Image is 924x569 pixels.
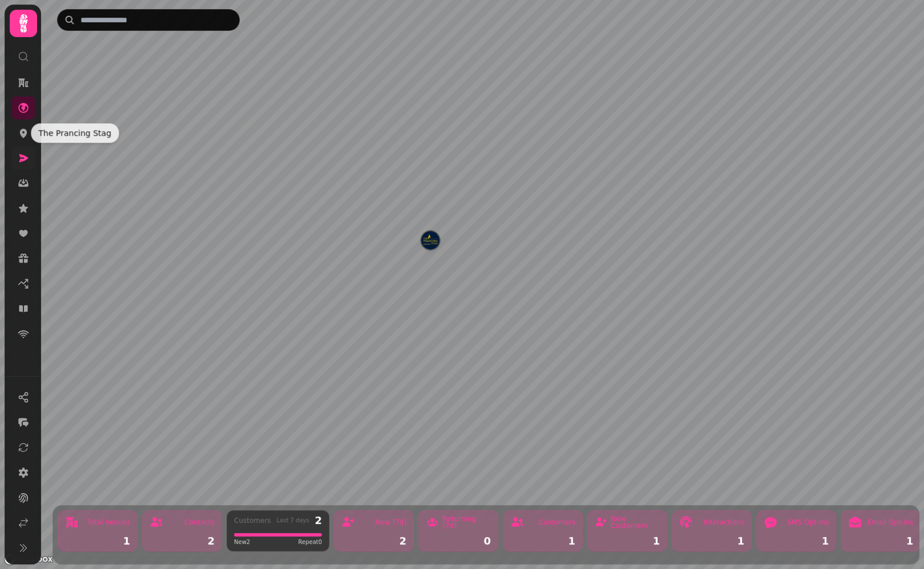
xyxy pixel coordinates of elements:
div: Customers [538,519,575,526]
div: 0 [426,536,491,546]
div: 2 [314,515,322,526]
div: Email Opt-ins [867,519,913,526]
div: 2 [150,536,215,546]
div: Total Venues [87,519,130,526]
div: 1 [595,536,660,546]
div: Interactions [704,519,744,526]
div: 1 [679,536,744,546]
div: 1 [764,536,829,546]
div: The Prancing Stag [31,123,119,143]
button: The Prancing Stag [421,231,439,249]
span: Repeat 0 [298,538,322,546]
div: Contacts [184,519,215,526]
div: Map marker [421,231,439,253]
div: Returning (7d) [442,515,491,529]
div: 1 [510,536,575,546]
span: New 2 [234,538,250,546]
div: 1 [65,536,130,546]
div: New (7d) [375,519,406,526]
div: 1 [848,536,913,546]
div: SMS Opt-ins [787,519,829,526]
div: Last 7 days [276,518,309,523]
div: New Customers [611,515,660,529]
div: Customers [234,517,271,524]
a: Mapbox logo [3,552,54,566]
div: 2 [341,536,406,546]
